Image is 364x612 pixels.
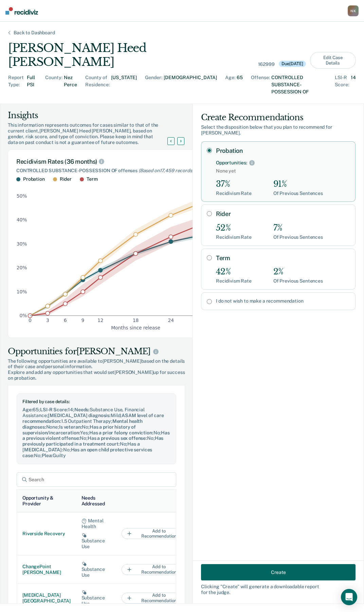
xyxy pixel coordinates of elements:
[348,5,359,16] div: N K
[17,472,176,487] input: Search
[216,147,350,155] label: Probation
[8,370,185,381] span: Explore and add any opportunities that would set [PERSON_NAME] up for success on probation.
[22,399,170,404] div: Filtered by case details:
[201,124,356,136] div: Select the disposition below that you plan to recommend for [PERSON_NAME] .
[201,112,356,123] div: Create Recommendations
[8,122,176,145] div: This information represents outcomes for cases similar to that of the current client, [PERSON_NAM...
[273,267,323,277] div: 2%
[81,518,111,529] div: Mental Health
[5,7,38,15] img: Recidiviz
[22,447,152,458] span: Has an open child protective services case :
[139,168,194,173] span: (Based on 17,459 records )
[273,179,323,189] div: 91%
[237,74,243,95] div: 65
[81,532,111,550] div: Substance Use
[335,74,350,95] div: LSI-R Score :
[122,564,189,575] button: Add to Recommendation
[8,110,176,121] div: Insights
[216,254,350,262] label: Term
[17,241,27,247] text: 30%
[22,592,71,604] div: [MEDICAL_DATA][GEOGRAPHIC_DATA]
[310,52,356,69] button: Edit Case Details
[17,265,27,270] text: 20%
[16,168,255,174] div: CONTROLLED SUBSTANCE-POSSESSION OF offenses
[20,313,27,318] text: 0%
[27,74,37,95] div: Full PSI
[273,191,323,196] div: Of Previous Sentences
[81,589,111,607] div: Substance Use
[23,176,45,182] div: Probation
[251,74,270,95] div: Offense :
[17,193,27,199] text: 50%
[271,74,327,95] div: CONTROLLED SUBSTANCE-POSSESSION OF
[22,564,71,575] div: ChangePoint [PERSON_NAME]
[74,407,90,412] span: Needs :
[17,193,27,318] g: y-axis tick label
[216,234,252,240] div: Recidivism Rate
[168,318,174,323] text: 24
[111,74,137,95] div: [US_STATE]
[164,74,217,95] div: [DEMOGRAPHIC_DATA]
[22,418,143,430] span: Mental health diagnoses :
[341,589,357,605] div: Open Intercom Messenger
[81,318,85,323] text: 9
[46,318,49,323] text: 3
[88,435,147,441] span: Has a previous sex offense :
[258,61,275,67] div: 162999
[64,74,77,95] div: Nez Perce
[22,531,71,537] div: Riverside Recovery
[22,495,71,507] div: Opportunity & Provider
[122,528,189,539] button: Add to Recommendation
[22,413,164,424] span: ASAM level of care recommendation :
[201,564,356,580] button: Create
[216,179,252,189] div: 37%
[48,413,111,418] span: [MEDICAL_DATA] diagnosis :
[17,217,27,222] text: 40%
[17,289,27,294] text: 10%
[273,234,323,240] div: Of Previous Sentences
[16,158,255,165] div: Recidivism Rates (36 months)
[89,430,153,435] span: Has a prior felony conviction :
[97,318,104,323] text: 12
[87,176,97,182] div: Term
[42,453,53,458] span: Plea :
[45,74,62,95] div: County :
[40,407,68,412] span: LSI-R Score :
[133,318,139,323] text: 18
[81,495,111,507] div: Needs Addressed
[22,435,163,447] span: Has previously participated in a treatment court :
[216,223,252,233] div: 52%
[29,318,244,323] g: x-axis tick label
[8,74,25,95] div: Report Type :
[60,176,72,182] div: Rider
[64,318,67,323] text: 6
[22,424,136,435] span: Has a prior history of supervision/incarceration :
[201,584,356,595] div: Clicking " Create " will generate a downloadable report for the judge.
[22,430,170,441] span: Has a previous violent offense :
[111,325,160,330] g: x-axis label
[216,278,252,284] div: Recidivism Rate
[145,74,162,95] div: Gender :
[81,561,111,578] div: Substance Use
[59,424,82,430] span: Is veteran :
[8,41,254,69] div: [PERSON_NAME] Heed [PERSON_NAME]
[273,278,323,284] div: Of Previous Sentences
[85,74,110,95] div: County of Residence :
[111,325,160,330] text: Months since release
[348,5,359,16] button: NK
[216,191,252,196] div: Recidivism Rate
[216,168,350,174] span: None yet
[273,223,323,233] div: 7%
[5,30,63,36] div: Back to Dashboard
[22,407,170,458] div: 65 ; 14 ; Substance Use, Financial Assistance ; Mild ; 1.5 Outpatient Therapy ; None ; No ; Yes ;...
[22,407,33,412] span: Age :
[22,441,140,452] span: Has a [MEDICAL_DATA] :
[122,593,189,604] button: Add to Recommendation
[225,74,235,95] div: Age :
[8,358,185,370] span: The following opportunities are available to [PERSON_NAME] based on the details of their case and...
[216,267,252,277] div: 42%
[351,74,356,95] div: 14
[29,318,32,323] text: 0
[8,346,185,357] div: Opportunities for [PERSON_NAME]
[216,298,350,304] label: I do not wish to make a recommendation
